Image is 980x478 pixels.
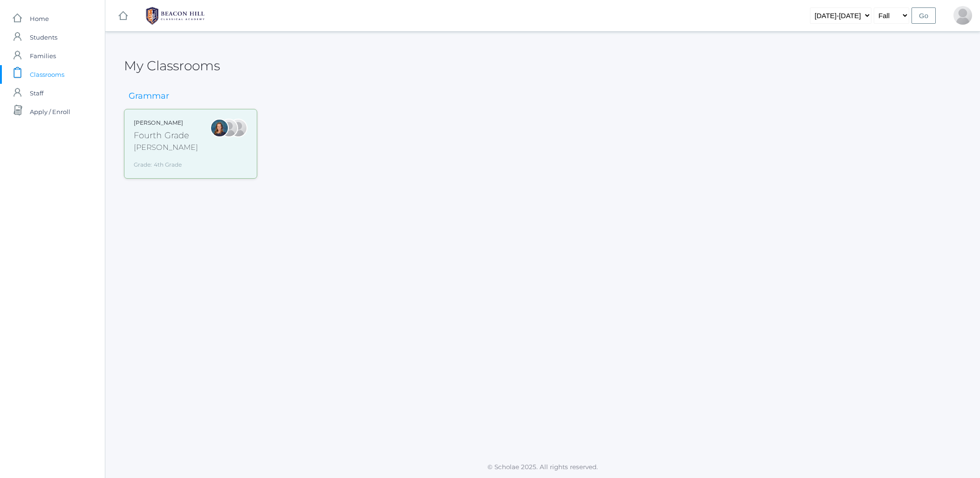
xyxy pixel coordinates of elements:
h2: My Classrooms [124,59,220,73]
img: 1_BHCALogos-05.png [140,4,210,27]
div: Grade: 4th Grade [134,157,198,169]
div: Ellie Bradley [210,119,229,137]
h3: Grammar [124,92,174,101]
input: Go [911,7,936,24]
div: [PERSON_NAME] [134,142,198,153]
p: © Scholae 2025. All rights reserved. [105,462,980,471]
span: Students [30,28,57,47]
span: Home [30,9,49,28]
div: Fourth Grade [134,129,198,142]
span: Staff [30,84,43,102]
div: Heather Porter [229,119,247,137]
span: Classrooms [30,65,64,84]
div: Vivian Beaty [953,6,972,25]
div: Lydia Chaffin [219,119,238,137]
div: [PERSON_NAME] [134,119,198,127]
span: Apply / Enroll [30,102,70,121]
span: Families [30,47,56,65]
